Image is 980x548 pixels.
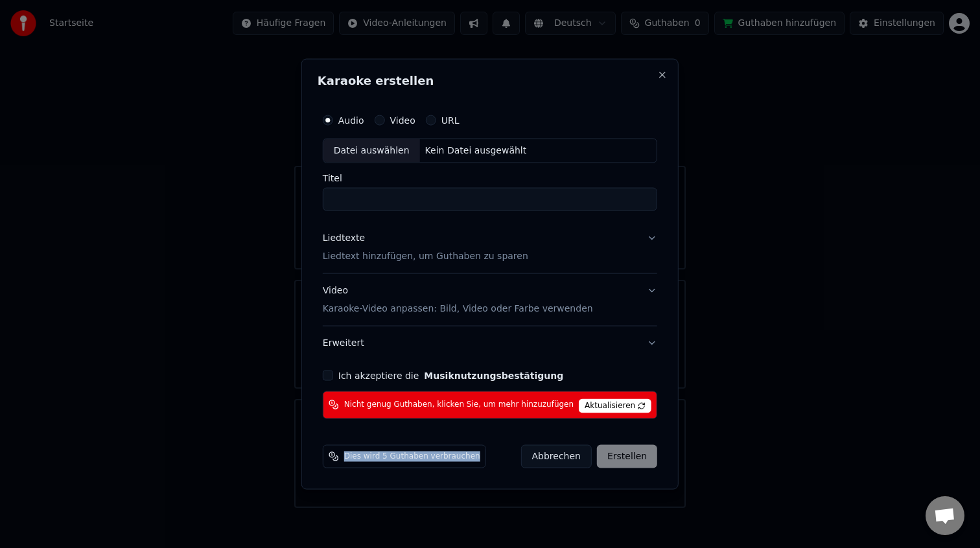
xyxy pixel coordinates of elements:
[424,371,563,380] button: Ich akzeptiere die
[338,116,364,125] label: Audio
[323,274,657,326] button: VideoKaraoke-Video anpassen: Bild, Video oder Farbe verwenden
[323,232,365,245] div: Liedtexte
[323,302,593,315] p: Karaoke-Video anpassen: Bild, Video oder Farbe verwenden
[323,250,528,263] p: Liedtext hinzufügen, um Guthaben zu sparen
[420,144,532,157] div: Kein Datei ausgewählt
[390,116,415,125] label: Video
[323,222,657,273] button: LiedtexteLiedtext hinzufügen, um Guthaben zu sparen
[323,174,657,183] label: Titel
[323,284,593,315] div: Video
[318,75,662,87] h2: Karaoke erstellen
[520,444,591,468] button: Abbrechen
[323,326,657,360] button: Erweitert
[338,371,563,380] label: Ich akzeptiere die
[323,139,420,163] div: Datei auswählen
[441,116,460,125] label: URL
[344,451,480,461] span: Dies wird 5 Guthaben verbrauchen
[579,398,651,413] span: Aktualisieren
[344,400,574,410] span: Nicht genug Guthaben, klicken Sie, um mehr hinzuzufügen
